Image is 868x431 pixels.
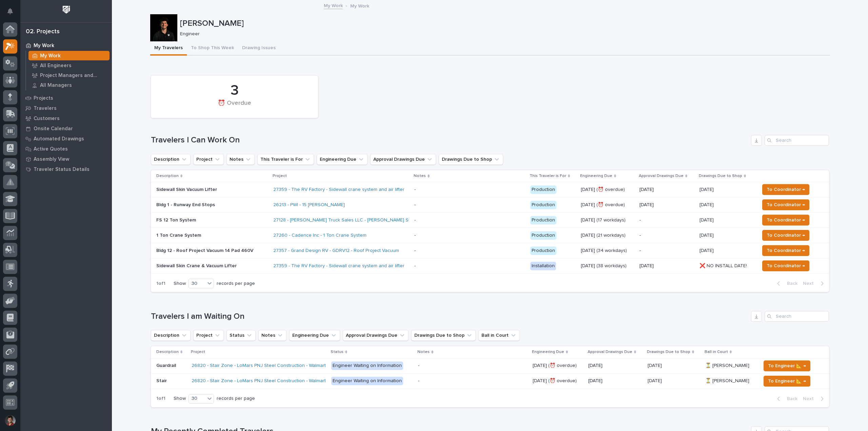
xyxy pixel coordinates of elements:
[414,217,416,223] div: -
[324,1,343,9] a: My Work
[414,248,416,254] div: -
[331,348,343,356] p: Status
[699,216,715,223] p: [DATE]
[151,154,191,165] button: Description
[762,245,809,256] button: To Coordinator →
[581,263,634,269] p: [DATE] (38 workdays)
[414,172,426,180] p: Notes
[20,144,112,154] a: Active Quotes
[783,280,797,287] span: Back
[26,61,112,70] a: All Engineers
[762,199,809,210] button: To Coordinator →
[414,263,416,269] div: -
[439,154,503,165] button: Drawings Due to Shop
[800,396,829,402] button: Next
[414,202,416,208] div: -
[699,172,742,180] p: Drawings Due to Shop
[273,202,345,208] a: 26213 - PWI - 15 [PERSON_NAME]
[699,201,715,208] p: [DATE]
[40,73,107,79] p: Project Managers and Engineers
[530,247,556,255] div: Production
[699,247,715,254] p: [DATE]
[151,197,829,213] tr: Bldg 1 - Runway End Stops26213 - PWI - 15 [PERSON_NAME] - Production[DATE] (⏰ overdue)[DATE][DATE...
[156,233,268,238] p: 1 Ton Crane System
[34,156,69,162] p: Assembly View
[162,82,307,99] div: 3
[20,154,112,164] a: Assembly View
[191,348,205,356] p: Project
[151,258,829,274] tr: Sidewall Skin Crane & Vacuum Lifter27359 - The RV Factory - Sidewall crane system and air lifter ...
[189,395,205,402] div: 30
[156,202,268,208] p: Bldg 1 - Runway End Stops
[151,228,829,243] tr: 1 Ton Crane System27260 - Cadence Inc - 1 Ton Crane System - Production[DATE] (21 workdays)-[DATE...
[764,360,810,371] button: To Engineer 📐 →
[20,93,112,103] a: Projects
[3,4,17,18] button: Notifications
[588,363,642,369] p: [DATE]
[3,413,17,428] button: users-avatar
[151,330,191,341] button: Description
[767,216,805,224] span: To Coordinator →
[162,100,307,114] div: ⏰ Overdue
[414,187,416,193] div: -
[639,248,694,254] p: -
[764,376,810,387] button: To Engineer 📐 →
[478,330,520,341] button: Ball in Court
[648,361,663,369] p: [DATE]
[343,330,409,341] button: Approval Drawings Due
[581,187,634,193] p: [DATE] (⏰ overdue)
[350,2,369,9] p: My Work
[40,82,72,89] p: All Managers
[151,358,829,373] tr: GuardrailGuardrail 26820 - Stair Zone - LoMars PNJ Steel Construction - Walmart Stair Engineer Wa...
[192,363,337,369] a: 26820 - Stair Zone - LoMars PNJ Steel Construction - Walmart Stair
[800,280,829,287] button: Next
[581,217,634,223] p: [DATE] (17 workdays)
[226,154,255,165] button: Notes
[258,330,287,341] button: Notes
[767,185,805,194] span: To Coordinator →
[414,233,416,238] div: -
[192,378,337,384] a: 26820 - Stair Zone - LoMars PNJ Steel Construction - Walmart Stair
[418,378,419,384] div: -
[187,41,238,56] button: To Shop This Week
[34,43,54,49] p: My Work
[34,166,90,173] p: Traveler Status Details
[26,80,112,90] a: All Managers
[238,41,280,56] button: Drawing Issues
[8,8,17,19] div: Notifications
[370,154,436,165] button: Approval Drawings Due
[639,187,694,193] p: [DATE]
[762,230,809,241] button: To Coordinator →
[156,172,179,180] p: Description
[533,377,578,384] p: [DATE] (⏰ overdue)
[34,116,60,122] p: Customers
[60,3,73,16] img: Workspace Logo
[530,172,566,180] p: This Traveler is For
[151,182,829,197] tr: Sidewall Skin Vacuum Lifter27359 - The RV Factory - Sidewall crane system and air lifter - Produc...
[588,378,642,384] p: [DATE]
[180,31,825,37] p: Engineer
[156,217,268,223] p: FS 12 Ton System
[639,263,694,269] p: [DATE]
[580,172,612,180] p: Engineering Due
[532,348,564,356] p: Engineering Due
[767,201,805,209] span: To Coordinator →
[273,217,424,223] a: 27128 - [PERSON_NAME] Truck Sales LLC - [PERSON_NAME] Systems
[20,113,112,123] a: Customers
[639,202,694,208] p: [DATE]
[34,136,84,142] p: Automated Drawings
[151,312,748,321] h1: Travelers I am Waiting On
[193,154,224,165] button: Project
[765,311,829,322] div: Search
[768,362,806,370] span: To Engineer 📐 →
[273,187,405,193] a: 27359 - The RV Factory - Sidewall crane system and air lifter
[156,187,268,193] p: Sidewall Skin Vacuum Lifter
[705,348,728,356] p: Ball in Court
[647,348,690,356] p: Drawings Due to Shop
[699,231,715,238] p: [DATE]
[581,202,634,208] p: [DATE] (⏰ overdue)
[588,348,632,356] p: Approval Drawings Due
[34,105,57,112] p: Travelers
[156,348,179,356] p: Description
[20,103,112,113] a: Travelers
